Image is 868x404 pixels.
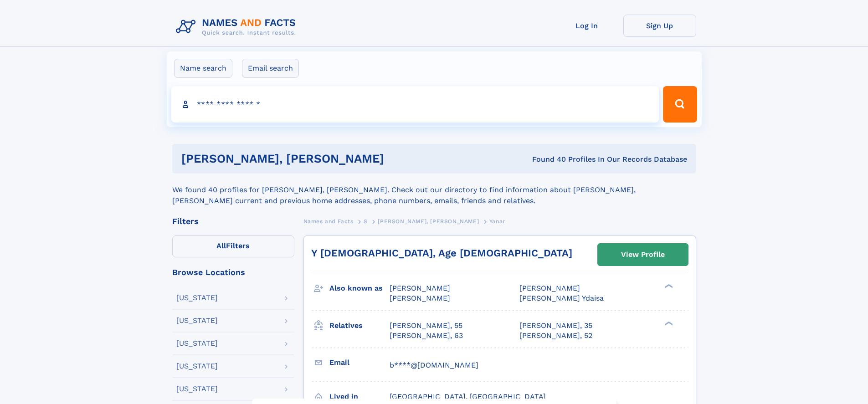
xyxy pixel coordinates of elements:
[329,281,390,296] h3: Also known as
[364,215,368,227] a: S
[174,59,232,78] label: Name search
[176,363,218,370] div: [US_STATE]
[329,355,390,370] h3: Email
[172,217,294,225] div: Filters
[172,174,696,206] div: We found 40 profiles for [PERSON_NAME], [PERSON_NAME]. Check out our directory to find informatio...
[519,284,580,292] span: [PERSON_NAME]
[621,244,665,265] div: View Profile
[216,241,226,250] span: All
[598,244,688,266] a: View Profile
[378,215,479,227] a: [PERSON_NAME], [PERSON_NAME]
[176,294,218,302] div: [US_STATE]
[663,320,673,326] div: ❯
[176,317,218,324] div: [US_STATE]
[390,331,463,341] a: [PERSON_NAME], 63
[519,294,604,302] span: [PERSON_NAME] Ydaisa
[242,59,299,78] label: Email search
[623,15,696,37] a: Sign Up
[181,153,458,164] h1: [PERSON_NAME], [PERSON_NAME]
[458,154,687,164] div: Found 40 Profiles In Our Records Database
[303,215,354,227] a: Names and Facts
[311,247,572,259] a: Y [DEMOGRAPHIC_DATA], Age [DEMOGRAPHIC_DATA]
[519,321,592,331] a: [PERSON_NAME], 35
[663,283,673,289] div: ❯
[550,15,623,37] a: Log In
[390,392,546,401] span: [GEOGRAPHIC_DATA], [GEOGRAPHIC_DATA]
[663,86,697,123] button: Search Button
[519,331,592,341] a: [PERSON_NAME], 52
[390,294,450,302] span: [PERSON_NAME]
[172,15,303,39] img: Logo Names and Facts
[172,235,294,257] label: Filters
[364,218,368,225] span: S
[171,86,659,123] input: search input
[329,318,390,333] h3: Relatives
[378,218,479,225] span: [PERSON_NAME], [PERSON_NAME]
[390,284,450,292] span: [PERSON_NAME]
[172,268,294,276] div: Browse Locations
[176,340,218,347] div: [US_STATE]
[176,385,218,393] div: [US_STATE]
[489,218,505,225] span: Yanar
[390,321,462,331] a: [PERSON_NAME], 55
